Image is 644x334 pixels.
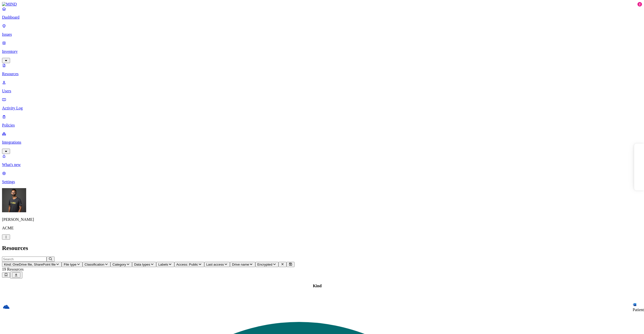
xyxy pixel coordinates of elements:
img: MIND [2,2,17,7]
span: Encrypted [257,263,272,266]
span: 19 Resources [2,267,24,271]
h2: Resources [2,245,642,252]
a: Settings [2,171,642,184]
a: Inventory [2,41,642,62]
p: What's new [2,162,642,167]
a: Dashboard [2,7,642,20]
p: Users [2,89,642,93]
p: Dashboard [2,15,642,20]
input: Search [2,257,47,262]
a: Issues [2,24,642,37]
p: Policies [2,123,642,128]
a: What's new [2,154,642,167]
div: Kind [3,284,632,288]
span: Drive name [232,263,249,266]
a: Integrations [2,132,642,153]
p: ACME [2,226,642,230]
p: Activity Log [2,106,642,110]
span: Classification [85,263,104,266]
span: Last access [206,263,224,266]
p: Settings [2,180,642,184]
div: 2 [637,2,642,7]
p: Integrations [2,140,642,145]
a: Policies [2,114,642,128]
img: microsoft-word [633,303,637,307]
a: Users [2,80,642,93]
span: File type [64,263,76,266]
img: Amit Cohen [2,188,26,212]
span: Labels [158,263,168,266]
a: MIND [2,2,642,7]
p: Issues [2,32,642,37]
span: Data types [134,263,150,266]
p: Inventory [2,49,642,54]
p: [PERSON_NAME] [2,217,642,222]
span: Category [112,263,126,266]
span: Access: Public [176,263,198,266]
p: Resources [2,72,642,76]
img: onedrive [3,303,10,310]
a: Resources [2,63,642,76]
span: Kind: OneDrive file, SharePoint file [4,263,56,266]
a: Activity Log [2,97,642,110]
